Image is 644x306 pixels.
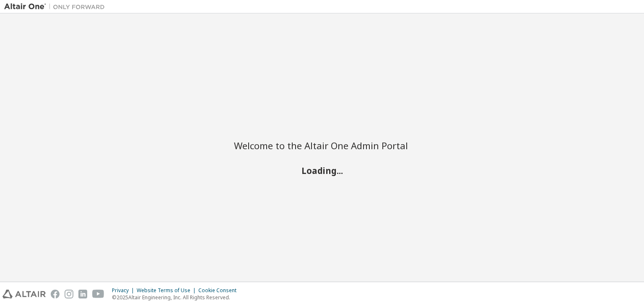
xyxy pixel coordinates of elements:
[137,287,198,294] div: Website Terms of Use
[234,140,410,151] h2: Welcome to the Altair One Admin Portal
[92,290,104,298] img: youtube.svg
[78,290,87,298] img: linkedin.svg
[51,290,60,298] img: facebook.svg
[65,290,73,298] img: instagram.svg
[112,287,137,294] div: Privacy
[198,287,241,294] div: Cookie Consent
[4,3,109,11] img: Altair One
[112,294,241,301] p: © 2025 Altair Engineering, Inc. All Rights Reserved.
[3,290,46,298] img: altair_logo.svg
[234,165,410,176] h2: Loading...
